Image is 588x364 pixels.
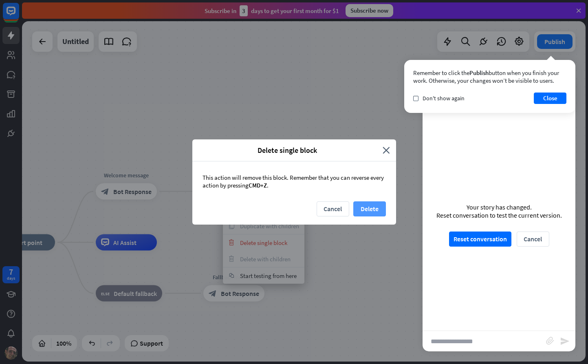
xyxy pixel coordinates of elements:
span: Publish [469,69,489,77]
span: Delete single block [198,146,377,155]
div: This action will remove this block. Remember that you can reverse every action by pressing . [192,161,396,201]
span: Don't show again [423,95,465,102]
div: Your story has changed. [436,203,562,211]
button: Delete [353,201,386,216]
i: close [383,146,390,155]
i: block_attachment [546,337,554,345]
button: Reset conversation [449,232,511,247]
i: send [560,336,570,346]
div: Remember to click the button when you finish your work. Otherwise, your changes won’t be visible ... [413,69,566,84]
div: Reset conversation to test the current version. [436,211,562,219]
button: Cancel [517,232,549,247]
span: CMD+Z [249,181,267,189]
button: Cancel [317,201,349,216]
button: Open LiveChat chat widget [7,3,31,28]
button: Close [534,93,566,104]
